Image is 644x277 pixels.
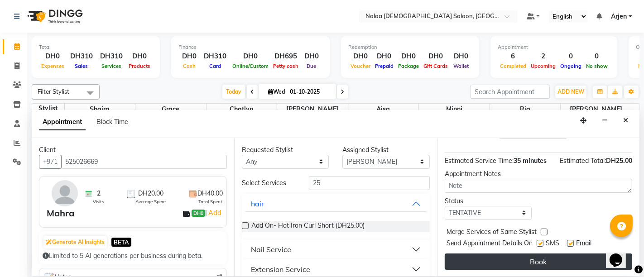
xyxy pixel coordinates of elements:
[561,104,631,115] span: [PERSON_NAME]
[207,104,277,115] span: Chatlyn
[251,264,310,275] div: Extension Service
[230,63,271,69] span: Online/Custom
[584,63,610,69] span: No show
[205,207,223,218] span: |
[555,86,586,98] button: ADD NEW
[43,251,223,261] div: Limited to 5 AI generations per business during beta.
[287,85,332,99] input: 2025-10-01
[235,178,302,188] div: Select Services
[271,51,301,62] div: DH695
[242,145,329,155] div: Requested Stylist
[251,221,365,232] span: Add On- Hot Iron Curl Short (DH25.00)
[39,145,227,155] div: Client
[546,239,560,250] span: SMS
[419,104,490,115] span: Minni
[251,244,291,255] div: Nail Service
[96,51,126,62] div: DH310
[606,241,635,268] iframe: chat widget
[23,4,85,29] img: logo
[396,51,421,62] div: DH0
[529,63,558,69] span: Upcoming
[373,51,396,62] div: DH0
[560,157,606,165] span: Estimated Total:
[577,239,592,250] span: Email
[557,88,584,95] span: ADD NEW
[39,155,62,169] button: +971
[39,51,67,62] div: DH0
[421,63,450,69] span: Gift Cards
[135,198,166,205] span: Average Spent
[197,189,223,198] span: DH40.00
[192,210,205,217] span: DH0
[490,104,561,115] span: ria
[245,241,426,258] button: Nail Service
[421,51,450,62] div: DH0
[342,145,429,155] div: Assigned Stylist
[97,189,101,198] span: 2
[178,43,322,51] div: Finance
[514,157,547,165] span: 35 minutes
[450,51,472,62] div: DH0
[277,104,348,115] span: [PERSON_NAME]
[558,51,584,62] div: 0
[301,51,322,62] div: DH0
[498,63,529,69] span: Completed
[584,51,610,62] div: 0
[230,51,271,62] div: DH0
[309,176,429,190] input: Search by service name
[126,51,153,62] div: DH0
[52,180,78,206] img: avatar
[348,63,373,69] span: Voucher
[348,43,472,51] div: Redemption
[619,114,632,128] button: Close
[38,88,69,95] span: Filter Stylist
[138,189,163,198] span: DH20.00
[32,104,64,113] div: Stylist
[271,63,301,69] span: Petty cash
[251,198,264,209] div: hair
[348,51,373,62] div: DH0
[96,118,128,126] span: Block Time
[498,43,610,51] div: Appointment
[198,198,222,205] span: Total Spent
[93,198,104,205] span: Visits
[447,227,537,239] span: Merge Services of Same Stylist
[39,63,67,69] span: Expenses
[135,104,206,115] span: Grace
[348,104,419,115] span: Aisa
[611,12,627,21] span: Arjen
[447,239,533,250] span: Send Appointment Details On
[207,63,223,69] span: Card
[47,206,74,220] div: Mahra
[305,63,319,69] span: Due
[99,63,124,69] span: Services
[558,63,584,69] span: Ongoing
[396,63,421,69] span: Package
[445,196,532,206] div: Status
[529,51,558,62] div: 2
[181,63,198,69] span: Cash
[126,63,153,69] span: Products
[266,88,287,95] span: Wed
[445,157,514,165] span: Estimated Service Time:
[65,104,135,115] span: Shaira
[245,196,426,212] button: hair
[200,51,230,62] div: DH310
[61,155,227,169] input: Search by Name/Mobile/Email/Code
[178,51,200,62] div: DH0
[373,63,396,69] span: Prepaid
[498,51,529,62] div: 6
[606,157,632,165] span: DH25.00
[39,43,153,51] div: Total
[445,169,632,179] div: Appointment Notes
[67,51,96,62] div: DH310
[471,85,550,99] input: Search Appointment
[451,63,471,69] span: Wallet
[222,85,245,99] span: Today
[39,114,86,130] span: Appointment
[111,238,131,246] span: BETA
[73,63,91,69] span: Sales
[207,207,223,218] a: Add
[445,253,632,270] button: Book
[43,236,107,248] button: Generate AI Insights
